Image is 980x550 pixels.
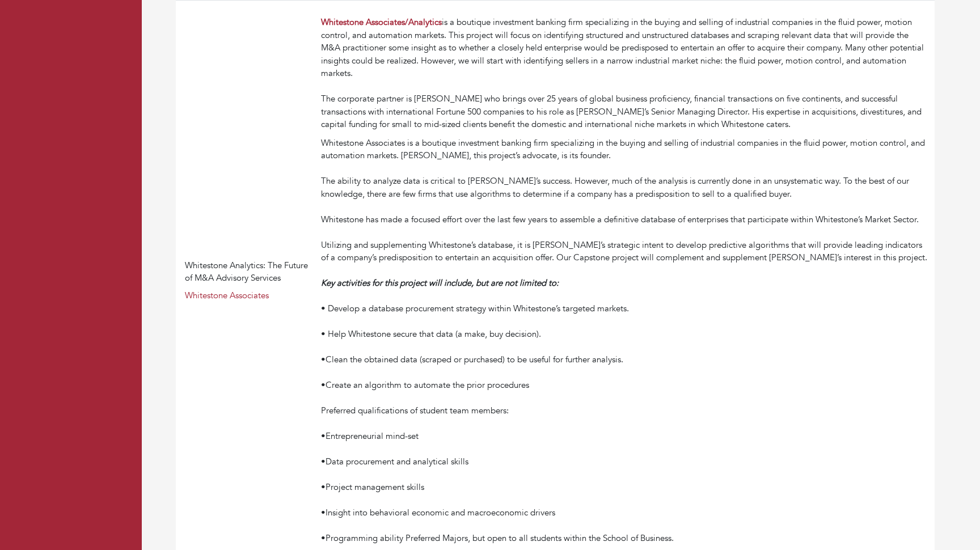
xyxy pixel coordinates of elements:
div: Whitestone has made a focused effort over the last few years to assemble a definitive database of... [321,200,930,226]
div: The ability to analyze data is critical to [PERSON_NAME]’s success. However, much of the analysis... [321,162,930,201]
div: •Entrepreneurial mind-set [321,430,930,443]
a: Whitestone Associates/Analytics [321,16,442,28]
div: •Insight into behavioral economic and macroeconomic drivers [321,494,930,519]
div: •Create an algorithm to automate the prior procedures [321,379,930,392]
div: is a boutique investment banking firm specializing in the buying and selling of industrial compan... [321,16,930,131]
div: Utilizing and supplementing Whitestone’s database, it is [PERSON_NAME]’s strategic intent to deve... [321,226,930,290]
div: •Project management skills [321,468,930,494]
div: •Programming ability Preferred Majors, but open to all students within the School of Business. [321,519,930,545]
a: Whitestone Associates [185,290,269,301]
em: Key activities for this project will include, but are not limited to: [321,277,559,289]
div: •Data procurement and analytical skills [321,443,930,468]
div: Whitestone Associates is a boutique investment banking firm specializing in the buying and sellin... [321,137,930,162]
div: • Develop a database procurement strategy within Whitestone’s targeted markets. [321,302,930,315]
div: Preferred qualifications of student team members: [321,392,930,417]
div: • Help Whitestone secure that data (a make, buy decision). [321,315,930,341]
div: Whitestone Analytics: The Future of M&A Advisory Services [185,259,312,285]
div: •Clean the obtained data (scraped or purchased) to be useful for further analysis. [321,341,930,379]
